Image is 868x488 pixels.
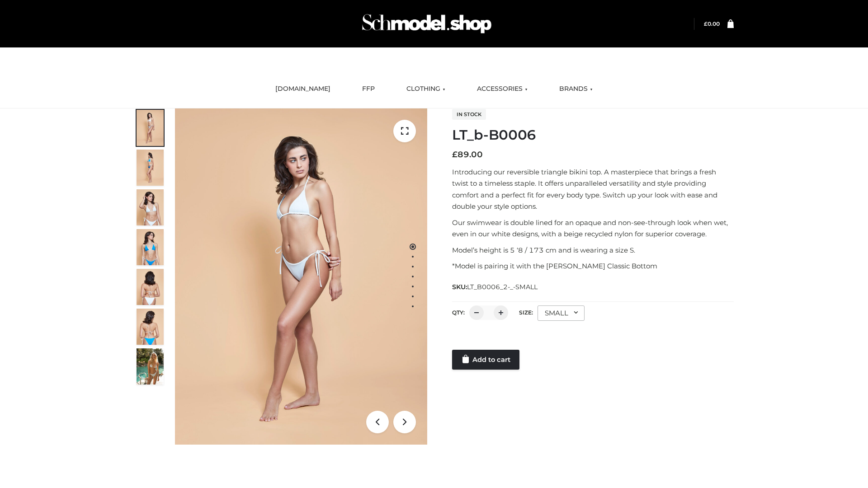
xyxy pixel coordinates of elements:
[137,150,164,186] img: ArielClassicBikiniTop_CloudNine_AzureSky_OW114ECO_2-scaled.jpg
[452,150,458,160] span: £
[704,20,720,27] a: £0.00
[470,79,534,99] a: ACCESSORIES
[452,244,734,256] p: Model’s height is 5 ‘8 / 173 cm and is wearing a size S.
[175,108,427,445] img: ArielClassicBikiniTop_CloudNine_AzureSky_OW114ECO_1
[552,79,599,99] a: BRANDS
[452,282,538,292] span: SKU:
[355,79,382,99] a: FFP
[467,283,538,291] span: LT_B0006_2-_-SMALL
[452,309,465,316] label: QTY:
[519,309,533,316] label: Size:
[269,79,337,99] a: [DOMAIN_NAME]
[137,309,164,345] img: ArielClassicBikiniTop_CloudNine_AzureSky_OW114ECO_8-scaled.jpg
[452,217,734,240] p: Our swimwear is double lined for an opaque and non-see-through look when wet, even in our white d...
[452,350,519,370] a: Add to cart
[452,109,486,120] span: In stock
[452,150,483,160] bdi: 89.00
[137,269,164,305] img: ArielClassicBikiniTop_CloudNine_AzureSky_OW114ECO_7-scaled.jpg
[452,127,734,143] h1: LT_b-B0006
[137,110,164,146] img: ArielClassicBikiniTop_CloudNine_AzureSky_OW114ECO_1-scaled.jpg
[538,305,585,321] div: SMALL
[704,20,720,27] bdi: 0.00
[452,166,734,212] p: Introducing our reversible triangle bikini top. A masterpiece that brings a fresh twist to a time...
[137,348,164,385] img: Arieltop_CloudNine_AzureSky2.jpg
[704,20,708,27] span: £
[452,260,734,272] p: *Model is pairing it with the [PERSON_NAME] Classic Bottom
[400,79,452,99] a: CLOTHING
[359,6,495,42] img: Schmodel Admin 964
[137,189,164,225] img: ArielClassicBikiniTop_CloudNine_AzureSky_OW114ECO_3-scaled.jpg
[137,229,164,265] img: ArielClassicBikiniTop_CloudNine_AzureSky_OW114ECO_4-scaled.jpg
